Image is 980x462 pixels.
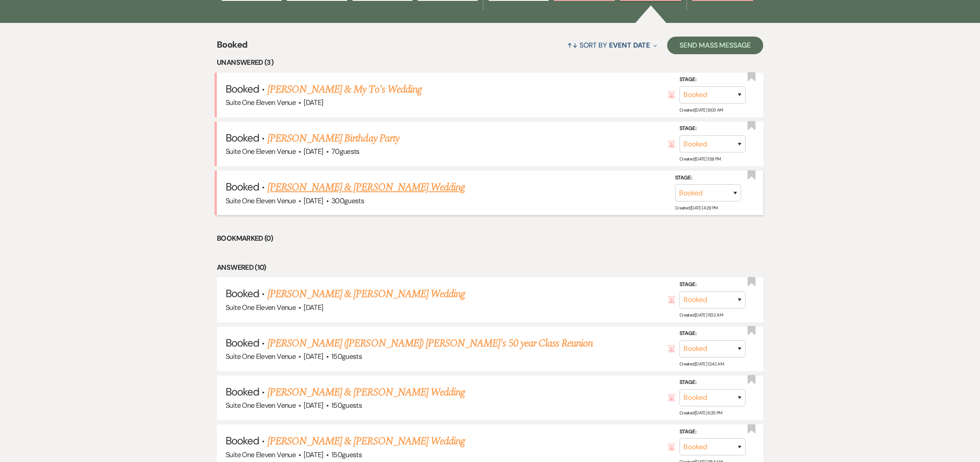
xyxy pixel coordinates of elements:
[679,410,722,416] span: Created: [DATE] 6:35 PM
[226,82,259,96] span: Booked
[675,205,718,211] span: Created: [DATE] 4:29 PM
[679,280,746,290] label: Stage:
[679,312,723,318] span: Created: [DATE] 11:02 AM
[226,450,296,459] span: Suite One Eleven Venue
[226,131,259,145] span: Booked
[226,180,259,194] span: Booked
[226,352,296,361] span: Suite One Eleven Venue
[226,401,296,410] span: Suite One Eleven Venue
[304,450,323,459] span: [DATE]
[331,352,362,361] span: 150 guests
[679,156,721,162] span: Created: [DATE] 1:58 PM
[217,38,247,57] span: Booked
[217,233,763,244] li: Bookmarked (0)
[226,336,259,350] span: Booked
[304,98,323,107] span: [DATE]
[564,34,661,57] button: Sort By Event Date
[304,147,323,156] span: [DATE]
[609,41,650,50] span: Event Date
[304,303,323,312] span: [DATE]
[217,57,763,68] li: Unanswered (3)
[304,352,323,361] span: [DATE]
[679,378,746,387] label: Stage:
[679,124,746,134] label: Stage:
[226,385,259,399] span: Booked
[267,433,465,449] a: [PERSON_NAME] & [PERSON_NAME] Wedding
[267,82,422,97] a: [PERSON_NAME] & My To's Wedding
[226,287,259,300] span: Booked
[331,401,362,410] span: 150 guests
[679,361,724,367] span: Created: [DATE] 12:42 AM
[226,196,296,205] span: Suite One Eleven Venue
[267,286,465,302] a: [PERSON_NAME] & [PERSON_NAME] Wedding
[267,384,465,400] a: [PERSON_NAME] & [PERSON_NAME] Wedding
[331,196,364,205] span: 300 guests
[679,329,746,339] label: Stage:
[679,75,746,85] label: Stage:
[267,179,465,195] a: [PERSON_NAME] & [PERSON_NAME] Wedding
[331,147,360,156] span: 70 guests
[226,303,296,312] span: Suite One Eleven Venue
[226,434,259,447] span: Booked
[679,107,723,113] span: Created: [DATE] 9:03 AM
[675,173,741,183] label: Stage:
[679,427,746,436] label: Stage:
[226,147,296,156] span: Suite One Eleven Venue
[667,37,763,54] button: Send Mass Message
[267,335,593,351] a: [PERSON_NAME] ([PERSON_NAME]) [PERSON_NAME]'s 50 year Class Reunion
[226,98,296,107] span: Suite One Eleven Venue
[331,450,362,459] span: 150 guests
[217,262,763,273] li: Answered (10)
[267,130,399,146] a: [PERSON_NAME] Birthday Party
[304,196,323,205] span: [DATE]
[567,41,578,50] span: ↑↓
[304,401,323,410] span: [DATE]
